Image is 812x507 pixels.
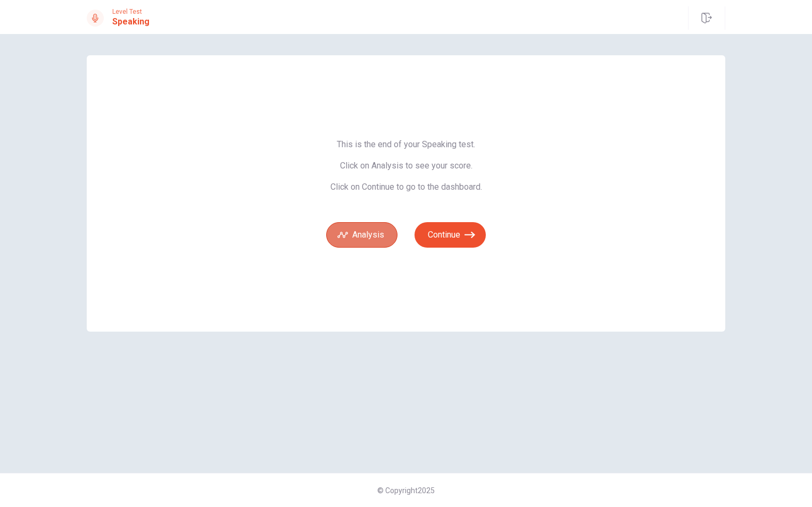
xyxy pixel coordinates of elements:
[326,139,486,192] span: This is the end of your Speaking test. Click on Analysis to see your score. Click on Continue to ...
[415,222,486,248] button: Continue
[377,486,435,495] span: © Copyright 2025
[112,8,150,15] span: Level Test
[326,222,397,248] button: Analysis
[112,15,150,28] h1: Speaking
